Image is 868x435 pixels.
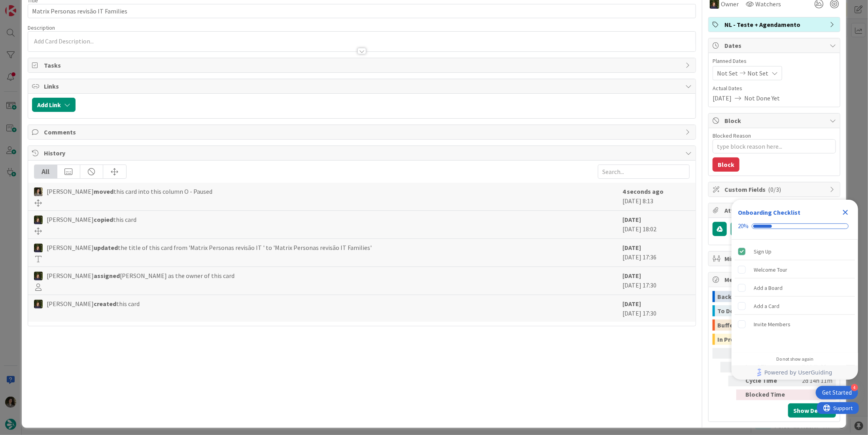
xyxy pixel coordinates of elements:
[44,127,681,137] span: Comments
[816,386,858,399] div: Open Get Started checklist, remaining modules: 4
[713,84,836,93] span: Actual Dates
[622,244,641,252] b: [DATE]
[622,299,690,318] div: [DATE] 17:30
[32,98,76,112] button: Add Link
[28,24,55,31] span: Description
[717,68,738,78] span: Not Set
[28,4,696,18] input: type card name here...
[738,223,749,230] div: 20%
[744,93,780,103] span: Not Done Yet
[732,240,858,351] div: Checklist items
[724,206,826,215] span: Attachments
[44,81,681,91] span: Links
[754,301,779,311] div: Add a Card
[839,206,852,219] div: Close Checklist
[735,297,855,315] div: Add a Card is incomplete.
[717,291,824,302] div: Backlog
[792,390,832,400] div: 0m
[735,316,855,333] div: Invite Members is incomplete.
[713,57,836,65] span: Planned Dates
[17,1,36,11] span: Support
[94,244,118,252] b: updated
[47,299,140,308] span: [PERSON_NAME] this card
[754,320,790,329] div: Invite Members
[47,243,372,252] span: [PERSON_NAME] the title of this card from 'Matrix Personas revisão IT ' to 'Matrix Personas revis...
[47,187,212,196] span: [PERSON_NAME] this card into this column O - Paused
[622,271,690,291] div: [DATE] 17:30
[622,243,690,263] div: [DATE] 17:36
[34,216,43,224] img: MC
[717,334,802,345] div: In Progress
[622,272,641,280] b: [DATE]
[34,187,43,196] img: MS
[747,68,768,78] span: Not Set
[745,376,789,386] div: Cycle Time
[724,116,826,125] span: Block
[724,20,826,29] span: NL - Teste + Agendamento
[44,148,681,158] span: History
[724,254,826,263] span: Mirrors
[735,243,855,260] div: Sign Up is complete.
[622,215,690,235] div: [DATE] 18:02
[47,271,234,280] span: [PERSON_NAME] [PERSON_NAME] as the owner of this card
[735,261,855,278] div: Welcome Tour is incomplete.
[738,208,800,217] div: Onboarding Checklist
[713,132,751,139] label: Blocked Reason
[44,61,681,70] span: Tasks
[745,390,789,400] div: Blocked Time
[735,279,855,297] div: Add a Board is incomplete.
[764,368,832,377] span: Powered by UserGuiding
[94,187,113,195] b: moved
[622,216,641,223] b: [DATE]
[851,384,858,391] div: 4
[724,275,826,284] span: Metrics
[713,157,739,172] button: Block
[34,300,43,308] img: MC
[717,320,824,331] div: Buffer
[822,389,852,397] div: Get Started
[94,272,120,280] b: assigned
[732,365,858,380] div: Footer
[34,165,57,178] div: All
[754,247,772,256] div: Sign Up
[724,41,826,50] span: Dates
[732,200,858,380] div: Checklist Container
[724,185,826,194] span: Custom Fields
[622,187,664,195] b: 4 seconds ago
[768,185,781,193] span: ( 0/3 )
[622,187,690,206] div: [DATE] 8:13
[738,223,852,230] div: Checklist progress: 20%
[622,300,641,308] b: [DATE]
[717,305,824,316] div: To Do
[94,300,116,308] b: created
[47,215,136,224] span: [PERSON_NAME] this card
[792,376,832,386] div: 2d 14h 11m
[754,265,787,274] div: Welcome Tour
[34,272,43,280] img: MC
[776,356,813,362] div: Do not show again
[94,216,113,223] b: copied
[713,93,732,103] span: [DATE]
[788,403,836,418] button: Show Details
[34,244,43,252] img: MC
[598,165,690,179] input: Search...
[754,283,783,293] div: Add a Board
[736,365,854,380] a: Powered by UserGuiding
